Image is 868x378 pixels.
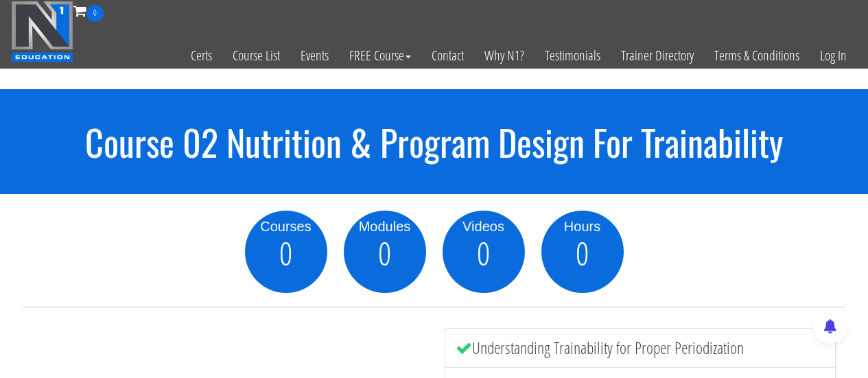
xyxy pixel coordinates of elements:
li: Understanding Trainability for Proper Periodization [445,328,836,368]
a: Log In [810,22,857,89]
div: Courses [245,216,327,237]
span: 0 [378,237,391,270]
a: Course List [222,22,290,89]
span: 0 [279,237,292,270]
span: 0 [576,237,589,270]
div: Hours [541,216,624,237]
a: Terms & Conditions [704,22,810,89]
a: FREE Course [339,22,421,89]
img: n1-education [11,1,73,62]
a: Why N1? [474,22,535,89]
a: 0 [73,1,104,20]
div: Videos [443,216,525,237]
a: Contact [421,22,474,89]
span: 0 [477,237,490,270]
a: Events [290,22,339,89]
a: Testimonials [535,22,611,89]
span: 0 [86,5,104,22]
div: Modules [344,216,426,237]
a: Trainer Directory [611,22,704,89]
a: Certs [180,22,222,89]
